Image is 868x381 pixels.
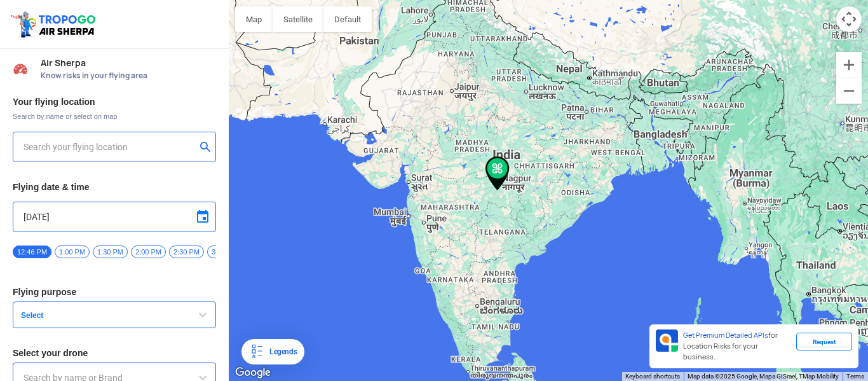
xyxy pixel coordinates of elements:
div: Request [796,333,852,350]
div: for Location Risks for your business. [678,329,796,363]
span: 2:30 PM [169,246,204,258]
img: Risk Scores [13,61,28,76]
button: Select [13,301,216,328]
img: Premium APIs [656,329,678,352]
div: Legends [264,344,297,359]
h3: Select your drone [13,349,216,357]
a: Terms [846,373,864,380]
button: Show satellite imagery [273,6,323,32]
button: Show street map [235,6,273,32]
input: Select Date [24,209,205,225]
img: Google [232,364,274,381]
input: Search your flying location [24,139,196,155]
span: 12:46 PM [13,246,51,258]
button: Zoom out [836,78,862,104]
span: Select [16,310,175,321]
img: ic_tgdronemaps.svg [10,10,100,39]
a: Open this area in Google Maps (opens a new window) [232,364,274,381]
span: Search by name or select on map [13,111,216,121]
span: 1:00 PM [55,246,90,258]
h3: Flying purpose [13,287,216,296]
span: Get Premium Detailed APIs [683,331,768,340]
button: Keyboard shortcuts [625,372,680,381]
img: Legends [249,344,264,359]
span: Air Sherpa [41,58,216,68]
button: Map camera controls [836,6,862,32]
span: 2:00 PM [131,246,166,258]
h3: Your flying location [13,97,216,106]
button: Zoom in [836,52,862,78]
span: 3:00 PM [207,246,242,258]
span: Know risks in your flying area [41,71,216,81]
span: Map data ©2025 Google, Mapa GISrael, TMap Mobility [688,373,839,380]
h3: Flying date & time [13,183,216,191]
span: 1:30 PM [93,246,128,258]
